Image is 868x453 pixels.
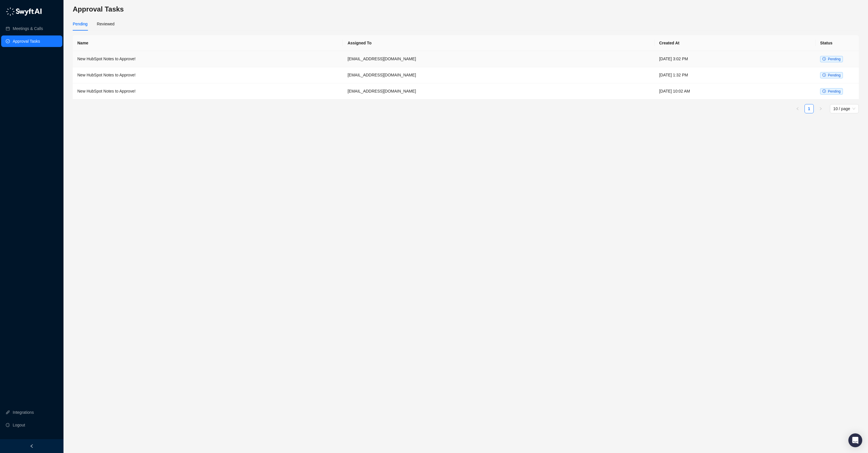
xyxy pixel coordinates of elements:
[828,89,841,93] span: Pending
[654,67,815,83] td: [DATE] 1:32 PM
[848,433,862,447] div: Open Intercom Messenger
[816,104,825,113] li: Next Page
[805,104,814,113] li: 1
[819,107,822,110] span: right
[6,7,42,16] img: logo-05li4sbe.png
[822,89,826,93] span: clock-circle
[822,57,826,61] span: clock-circle
[805,104,813,113] a: 1
[73,83,343,99] td: New HubSpot Notes to Approve!
[793,104,802,113] li: Previous Page
[73,67,343,83] td: New HubSpot Notes to Approve!
[654,83,815,99] td: [DATE] 10:02 AM
[73,51,343,67] td: New HubSpot Notes to Approve!
[828,73,841,77] span: Pending
[343,51,654,67] td: [EMAIL_ADDRESS][DOMAIN_NAME]
[13,35,40,47] a: Approval Tasks
[13,407,34,418] a: Integrations
[822,73,826,77] span: clock-circle
[815,35,859,51] th: Status
[13,419,25,431] span: Logout
[97,21,114,27] div: Reviewed
[13,23,43,34] a: Meetings & Calls
[654,35,815,51] th: Created At
[796,107,799,110] span: left
[793,104,802,113] button: left
[343,83,654,99] td: [EMAIL_ADDRESS][DOMAIN_NAME]
[816,104,825,113] button: right
[73,35,343,51] th: Name
[830,104,859,113] div: Page Size
[30,444,34,448] span: left
[343,67,654,83] td: [EMAIL_ADDRESS][DOMAIN_NAME]
[73,5,859,14] h3: Approval Tasks
[828,57,841,61] span: Pending
[833,104,855,113] span: 10 / page
[73,21,87,27] div: Pending
[654,51,815,67] td: [DATE] 3:02 PM
[6,423,10,427] span: logout
[343,35,654,51] th: Assigned To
